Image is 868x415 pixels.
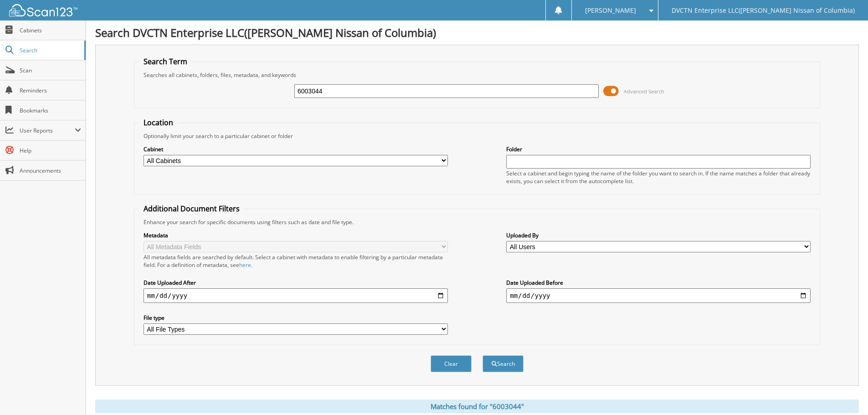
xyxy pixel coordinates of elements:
[95,25,859,40] h1: Search DVCTN Enterprise LLC([PERSON_NAME] Nissan of Columbia)
[506,231,811,239] label: Uploaded By
[139,204,244,214] legend: Additional Document Filters
[672,8,855,13] span: DVCTN Enterprise LLC([PERSON_NAME] Nissan of Columbia)
[20,46,80,54] span: Search
[624,88,664,95] span: Advanced Search
[144,314,448,322] label: File type
[20,147,81,154] span: Help
[506,145,811,153] label: Folder
[20,87,81,94] span: Reminders
[139,56,192,67] legend: Search Term
[139,71,815,79] div: Searches all cabinets, folders, files, metadata, and keywords
[239,261,251,269] a: here
[20,67,81,74] span: Scan
[144,145,448,153] label: Cabinet
[139,218,815,226] div: Enhance your search for specific documents using filters such as date and file type.
[506,288,811,303] input: end
[95,400,859,413] div: Matches found for "6003044"
[20,26,81,34] span: Cabinets
[144,231,448,239] label: Metadata
[139,118,178,128] legend: Location
[483,355,524,372] button: Search
[144,279,448,287] label: Date Uploaded After
[20,107,81,114] span: Bookmarks
[20,167,81,174] span: Announcements
[506,169,811,185] div: Select a cabinet and begin typing the name of the folder you want to search in. If the name match...
[506,279,811,287] label: Date Uploaded Before
[144,253,448,269] div: All metadata fields are searched by default. Select a cabinet with metadata to enable filtering b...
[144,288,448,303] input: start
[139,132,815,140] div: Optionally limit your search to a particular cabinet or folder
[20,127,75,134] span: User Reports
[9,4,77,16] img: scan123-logo-white.svg
[585,8,636,13] span: [PERSON_NAME]
[431,355,472,372] button: Clear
